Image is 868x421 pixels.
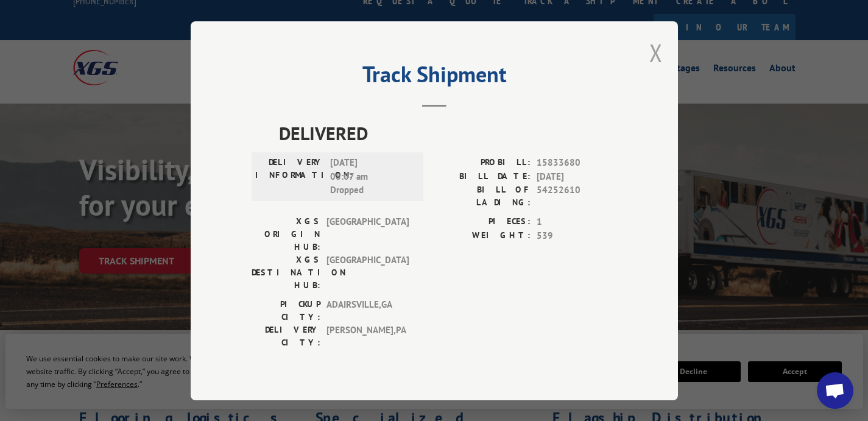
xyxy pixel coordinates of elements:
label: BILL OF LADING: [434,183,531,209]
label: DELIVERY INFORMATION: [255,156,324,197]
label: PROBILL: [434,156,531,170]
h2: Track Shipment [252,66,617,89]
label: WEIGHT: [434,228,531,242]
button: Close modal [649,37,663,69]
span: [GEOGRAPHIC_DATA] [326,253,409,292]
span: [GEOGRAPHIC_DATA] [326,215,409,253]
span: ADAIRSVILLE , GA [326,298,409,324]
span: 54252610 [537,183,617,209]
div: Open chat [817,372,853,409]
label: PICKUP CITY: [252,298,320,324]
span: [PERSON_NAME] , PA [326,324,409,349]
span: 539 [537,228,617,242]
label: PIECES: [434,215,531,229]
span: DELIVERED [279,119,617,147]
span: [DATE] 08:07 am Dropped [330,156,412,197]
span: 15833680 [537,156,617,170]
label: DELIVERY CITY: [252,324,320,349]
span: [DATE] [537,169,617,183]
span: 1 [537,215,617,229]
label: XGS ORIGIN HUB: [252,215,320,253]
label: BILL DATE: [434,169,531,183]
label: XGS DESTINATION HUB: [252,253,320,292]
